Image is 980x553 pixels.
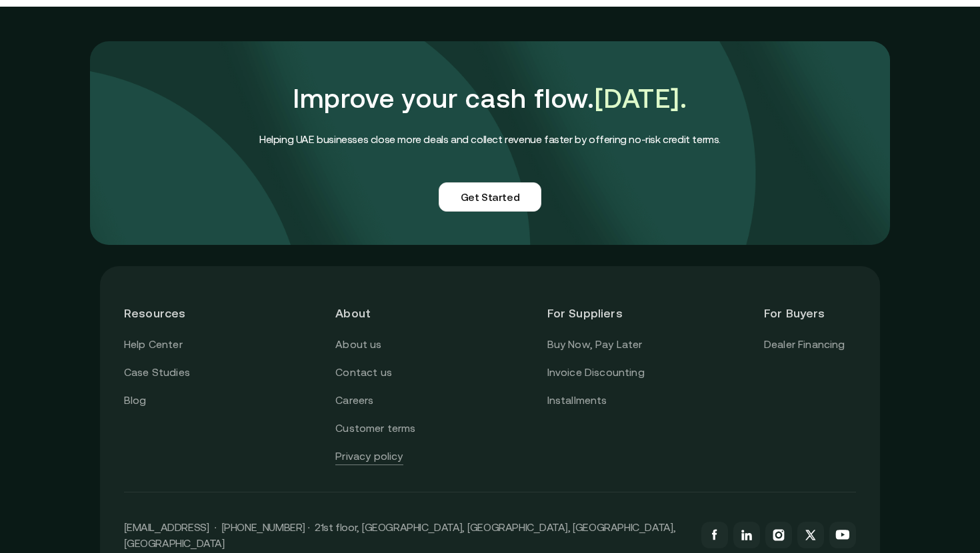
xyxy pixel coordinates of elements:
[124,519,688,551] p: [EMAIL_ADDRESS] · [PHONE_NUMBER] · 21st floor, [GEOGRAPHIC_DATA], [GEOGRAPHIC_DATA], [GEOGRAPHIC_...
[595,83,687,113] span: [DATE].
[335,420,415,437] a: Customer terms
[547,336,643,353] a: Buy Now, Pay Later
[547,392,607,409] a: Installments
[124,392,147,409] a: Blog
[335,364,392,381] a: Contact us
[547,364,645,381] a: Invoice Discounting
[259,75,721,122] h1: Improve your cash flow.
[764,336,845,353] a: Dealer Financing
[764,290,856,336] header: For Buyers
[335,448,403,465] a: Privacy policy
[124,336,183,353] a: Help Center
[439,182,542,212] a: Get Started
[90,41,890,245] img: comfi
[259,130,721,148] h4: Helping UAE businesses close more deals and collect revenue faster by offering no-risk credit terms.
[124,290,216,336] header: Resources
[547,290,645,336] header: For Suppliers
[335,336,381,353] a: About us
[335,290,427,336] header: About
[124,364,190,381] a: Case Studies
[335,392,373,409] a: Careers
